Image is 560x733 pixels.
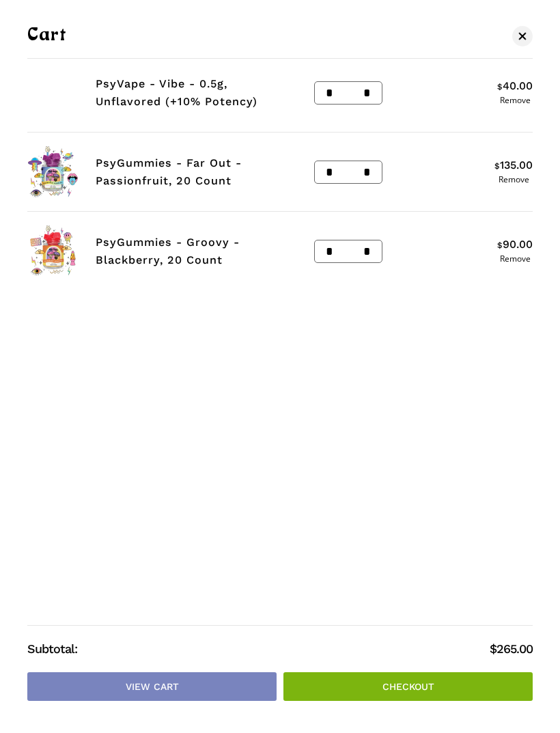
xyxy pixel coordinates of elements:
[497,255,533,263] a: Remove PsyGummies - Groovy - Blackberry, 20 Count from cart
[337,240,361,262] input: Product quantity
[96,77,257,107] a: PsyVape - Vibe - 0.5g, Unflavored (+10% Potency)
[497,238,533,251] bdi: 90.00
[497,96,533,105] a: Remove PsyVape - Vibe - 0.5g, Unflavored (+10% Potency) from cart
[27,672,277,701] a: View cart
[497,82,503,92] span: $
[497,240,503,250] span: $
[27,225,79,277] img: Psychedelic mushroom gummies jar with colorful designs.
[96,236,240,266] a: PsyGummies - Groovy - Blackberry, 20 Count
[96,156,242,186] a: PsyGummies - Far Out - Passionfruit, 20 Count
[27,146,79,197] img: Psychedelic mushroom gummies in a colorful jar.
[27,639,490,659] strong: Subtotal:
[494,176,533,184] a: Remove PsyGummies - Far Out - Passionfruit, 20 Count from cart
[494,158,533,171] bdi: 135.00
[27,67,79,118] img: Psy Guys mushroom vape package with colorful icons
[494,161,500,171] span: $
[283,672,533,701] a: Checkout
[27,27,67,44] span: Cart
[490,641,496,656] span: $
[497,79,533,92] bdi: 40.00
[337,161,361,183] input: Product quantity
[490,641,533,656] bdi: 265.00
[337,82,361,104] input: Product quantity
